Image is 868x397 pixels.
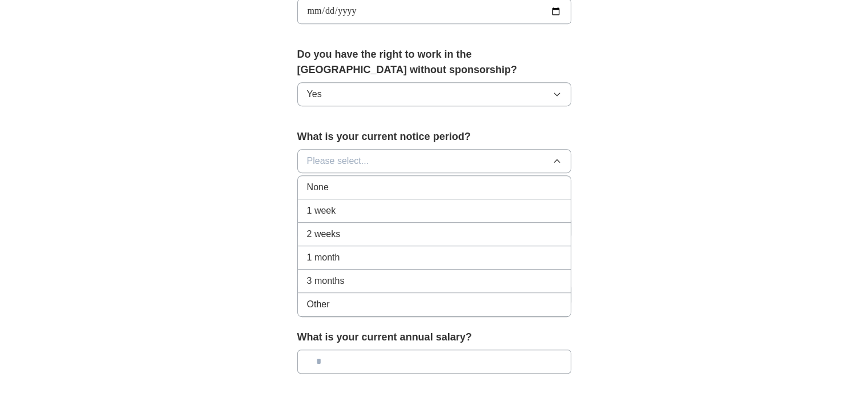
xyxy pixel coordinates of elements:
span: Yes [307,87,322,101]
span: Other [307,298,330,311]
label: What is your current notice period? [297,129,571,145]
button: Please select... [297,149,571,173]
span: 1 month [307,251,340,264]
span: 2 weeks [307,227,341,241]
span: Please select... [307,154,369,168]
label: What is your current annual salary? [297,330,571,345]
button: Yes [297,82,571,106]
span: 3 months [307,274,345,288]
span: None [307,181,329,194]
label: Do you have the right to work in the [GEOGRAPHIC_DATA] without sponsorship? [297,47,571,78]
span: 1 week [307,204,336,218]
